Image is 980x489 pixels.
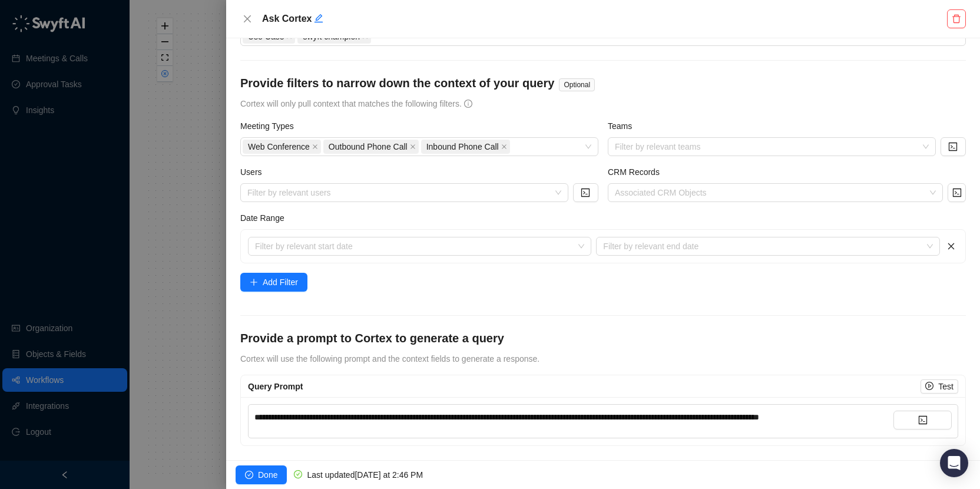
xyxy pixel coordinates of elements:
span: close [243,14,252,24]
span: Inbound Phone Call [426,140,499,153]
span: Test [938,380,953,393]
span: Query Prompt [248,382,303,391]
span: check-circle [294,470,302,478]
button: Add Filter [240,273,307,292]
span: edit [314,14,323,23]
span: Cortex will only pull context that matches the following filters. [240,99,464,108]
span: Outbound Phone Call [329,140,408,153]
button: Test [921,379,958,394]
label: CRM Records [608,166,668,179]
span: Last updated [DATE] at 2:46 PM [307,470,423,480]
label: Users [240,166,270,179]
label: Teams [608,120,640,133]
h4: Provide a prompt to Cortex to generate a query [240,330,966,346]
span: delete [952,14,961,24]
span: play-circle [925,382,933,390]
span: Optional [559,78,595,91]
span: Inbound Phone Call [421,140,510,154]
span: code [581,188,590,197]
h5: Ask Cortex [262,12,944,26]
span: close [410,144,416,150]
span: info-circle [464,100,472,108]
span: check-circle [245,471,253,479]
span: close [501,144,507,150]
button: Edit [314,12,323,26]
span: Done [258,468,277,481]
span: Web Conference [243,140,321,154]
h4: Provide filters to narrow down the context of your query [240,75,554,91]
label: Date Range [240,212,293,224]
span: plus [250,278,258,286]
span: code [952,188,962,197]
span: close [947,242,955,250]
div: Open Intercom Messenger [940,449,968,477]
label: Meeting Types [240,120,302,133]
span: close [312,144,318,150]
button: Close [240,12,254,26]
button: Done [236,465,287,484]
span: Cortex will use the following prompt and the context fields to generate a response. [240,354,539,364]
span: Outbound Phone Call [323,140,419,154]
span: Web Conference [248,140,310,153]
span: Add Filter [263,276,298,289]
span: code [948,142,958,151]
span: code [918,415,928,425]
